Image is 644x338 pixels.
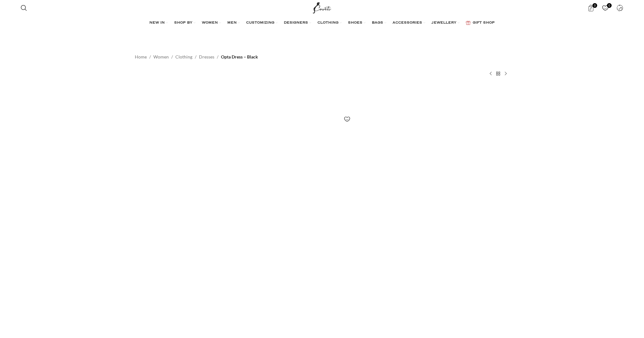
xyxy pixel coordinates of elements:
[175,53,192,60] a: Clothing
[284,20,308,25] span: DESIGNERS
[466,21,471,25] img: GiftBag
[432,20,456,25] span: JEWELLERY
[393,17,425,29] a: ACCESSORIES
[221,53,258,60] span: Opta Dress – Black
[393,20,422,25] span: ACCESSORIES
[202,20,218,25] span: WOMEN
[135,53,258,60] nav: Breadcrumb
[372,20,383,25] span: BAGS
[317,17,342,29] a: CLOTHING
[592,3,597,8] span: 0
[246,17,278,29] a: CUSTOMIZING
[18,17,626,29] div: Main navigation
[227,20,237,25] span: MEN
[199,53,214,60] a: Dresses
[487,70,494,77] a: Previous product
[599,2,612,14] a: 0
[135,53,147,60] a: Home
[372,17,386,29] a: BAGS
[348,17,366,29] a: SHOES
[149,20,165,25] span: NEW IN
[311,5,333,10] a: Site logo
[466,17,495,29] a: GIFT SHOP
[246,20,274,25] span: CUSTOMIZING
[607,3,612,8] span: 0
[227,17,240,29] a: MEN
[432,17,460,29] a: JEWELLERY
[18,2,30,14] a: Search
[585,2,597,14] a: 0
[174,20,192,25] span: SHOP BY
[284,17,311,29] a: DESIGNERS
[174,17,195,29] a: SHOP BY
[153,53,169,60] a: Women
[348,20,362,25] span: SHOES
[473,20,495,25] span: GIFT SHOP
[149,17,168,29] a: NEW IN
[599,2,612,14] div: My Wishlist
[202,17,221,29] a: WOMEN
[317,20,339,25] span: CLOTHING
[502,70,509,77] a: Next product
